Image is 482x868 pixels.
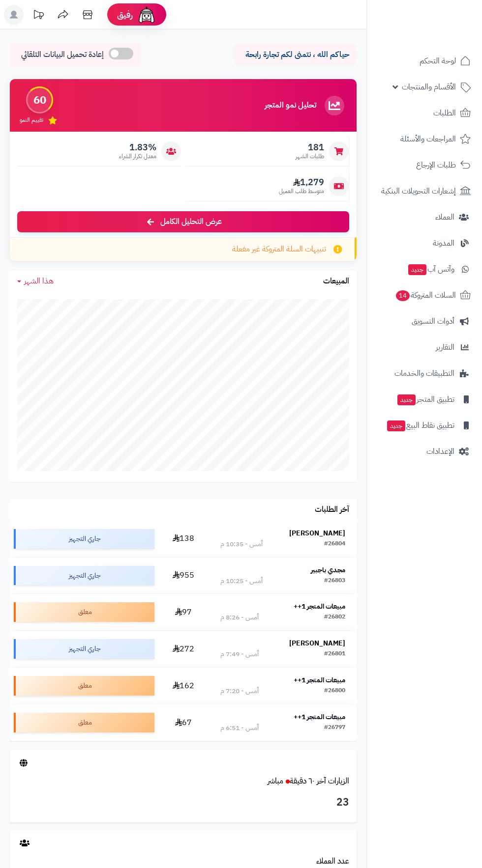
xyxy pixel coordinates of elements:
div: أمس - 10:35 م [220,539,263,549]
a: هذا الشهر [17,276,54,287]
h3: تحليل نمو المتجر [265,101,316,110]
a: الزيارات آخر ٦٠ دقيقةمباشر [268,775,349,787]
a: الطلبات [373,101,476,125]
span: لوحة التحكم [420,54,456,68]
div: #26797 [324,723,345,733]
td: 138 [158,521,209,557]
p: حياكم الله ، نتمنى لكم تجارة رابحة [241,49,349,60]
span: إعادة تحميل البيانات التلقائي [21,49,104,60]
span: التطبيقات والخدمات [394,366,454,380]
div: #26802 [324,613,345,622]
div: جاري التجهيز [14,566,154,586]
strong: [PERSON_NAME] [289,528,345,538]
span: جديد [408,264,426,275]
div: أمس - 7:20 م [220,686,259,696]
span: وآتس آب [407,262,454,276]
span: الطلبات [433,106,456,120]
small: مباشر [268,775,283,787]
a: لوحة التحكم [373,49,476,73]
img: logo-2.png [415,27,473,47]
span: المدونة [433,236,454,250]
span: متوسط طلب العميل [279,187,324,196]
h3: 23 [17,794,349,811]
a: تطبيق نقاط البيعجديد [373,414,476,437]
div: #26803 [324,576,345,586]
a: وآتس آبجديد [373,257,476,281]
span: تنبيهات السلة المتروكة غير مفعلة [232,244,326,255]
div: أمس - 8:26 م [220,613,259,622]
div: أمس - 10:25 م [220,576,263,586]
a: المدونة [373,231,476,255]
div: أمس - 7:49 م [220,649,259,659]
strong: [PERSON_NAME] [289,638,345,648]
div: #26800 [324,686,345,696]
a: عرض التحليل الكامل [17,211,349,232]
span: طلبات الإرجاع [416,158,456,172]
div: #26801 [324,649,345,659]
span: عرض التحليل الكامل [160,216,222,227]
strong: مبيعات المتجر 1++ [294,712,345,722]
span: أدوات التسويق [412,314,454,328]
strong: مجدي باجبير [311,565,345,575]
td: 272 [158,631,209,667]
span: معدل تكرار الشراء [119,152,156,161]
a: عدد العملاء [316,855,349,867]
span: تقييم النمو [20,116,43,124]
td: 67 [158,704,209,741]
div: معلق [14,713,154,732]
div: معلق [14,676,154,696]
span: السلات المتروكة [395,288,456,302]
span: تطبيق المتجر [396,392,454,406]
span: طلبات الشهر [296,152,324,161]
span: هذا الشهر [24,275,54,287]
a: إشعارات التحويلات البنكية [373,179,476,203]
img: ai-face.png [137,5,156,25]
span: الإعدادات [426,445,454,458]
a: تطبيق المتجرجديد [373,388,476,411]
span: العملاء [435,210,454,224]
div: جاري التجهيز [14,639,154,659]
a: التقارير [373,336,476,359]
h3: المبيعات [323,277,349,286]
span: 181 [296,142,324,153]
a: طلبات الإرجاع [373,153,476,177]
div: أمس - 6:51 م [220,723,259,733]
a: تحديثات المنصة [26,5,51,27]
div: معلق [14,602,154,622]
td: 97 [158,594,209,630]
span: المراجعات والأسئلة [400,132,456,146]
a: التطبيقات والخدمات [373,362,476,385]
span: إشعارات التحويلات البنكية [381,184,456,198]
a: أدوات التسويق [373,309,476,333]
span: جديد [397,394,416,405]
strong: مبيعات المتجر 1++ [294,601,345,612]
span: الأقسام والمنتجات [402,80,456,94]
span: رفيق [117,9,133,21]
strong: مبيعات المتجر 1++ [294,675,345,685]
div: جاري التجهيز [14,529,154,549]
span: التقارير [436,340,454,354]
span: 1,279 [279,177,324,188]
div: #26804 [324,539,345,549]
a: المراجعات والأسئلة [373,127,476,151]
span: جديد [387,420,405,431]
td: 162 [158,668,209,704]
h3: آخر الطلبات [315,505,349,514]
a: السلات المتروكة14 [373,283,476,307]
a: العملاء [373,205,476,229]
span: 1.83% [119,142,156,153]
a: الإعدادات [373,440,476,463]
td: 955 [158,558,209,594]
span: 14 [396,290,410,301]
span: تطبيق نقاط البيع [386,419,454,432]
